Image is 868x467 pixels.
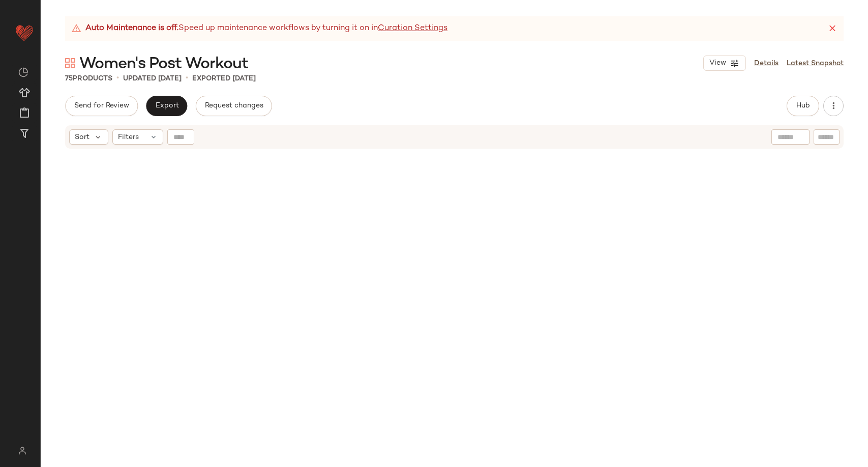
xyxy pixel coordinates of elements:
button: Request changes [196,96,272,116]
span: View [709,59,726,67]
div: Speed up maintenance workflows by turning it on in [71,22,447,35]
p: Exported [DATE] [192,73,256,84]
img: svg%3e [12,447,32,455]
span: Export [155,102,178,110]
span: • [116,72,119,85]
p: updated [DATE] [123,73,182,84]
button: View [703,56,746,71]
button: Export [146,96,187,116]
span: 75 [65,75,73,83]
span: Hub [796,102,810,110]
span: Filters [118,132,139,143]
span: Women's Post Workout [79,54,248,74]
span: Sort [75,132,89,143]
a: Curation Settings [378,22,447,35]
strong: Auto Maintenance is off. [85,22,178,35]
img: svg%3e [18,67,28,77]
button: Send for Review [65,96,138,116]
button: Hub [787,96,819,116]
img: heart_red.DM2ytmEG.svg [14,22,35,43]
a: Latest Snapshot [787,58,844,69]
a: Details [754,58,779,69]
span: Request changes [204,102,263,110]
span: Send for Review [74,102,129,110]
img: svg%3e [65,58,75,68]
span: • [186,72,188,85]
div: Products [65,73,112,84]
